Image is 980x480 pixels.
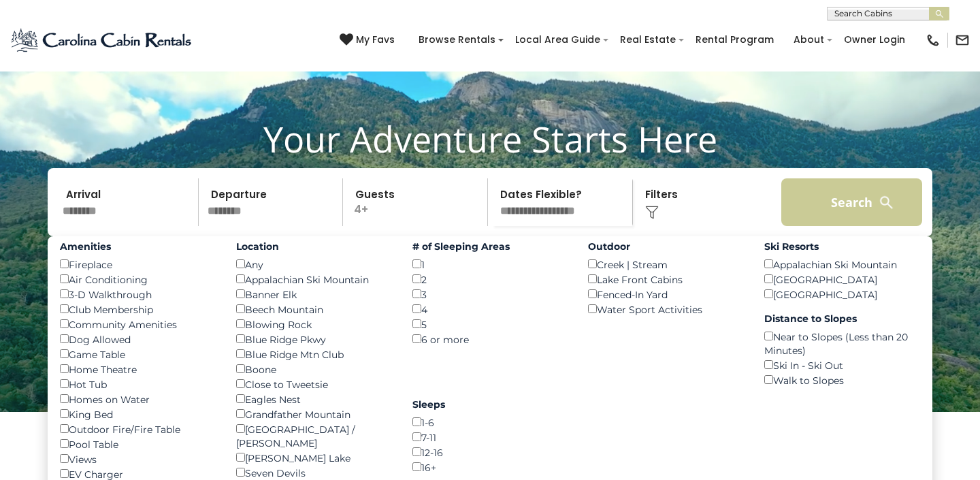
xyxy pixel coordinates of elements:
[60,257,216,272] div: Fireplace
[236,272,392,287] div: Appalachian Ski Mountain
[764,357,920,372] div: Ski In - Ski Out
[588,257,744,272] div: Creek | Stream
[60,436,216,451] div: Pool Table
[236,302,392,317] div: Beech Mountain
[236,317,392,332] div: Blowing Rock
[764,312,920,325] label: Distance to Slopes
[878,194,895,211] img: search-regular-white.png
[588,240,744,253] label: Outdoor
[236,257,392,272] div: Any
[613,29,683,50] a: Real Estate
[236,391,392,406] div: Eagles Nest
[588,272,744,287] div: Lake Front Cabins
[236,450,392,465] div: [PERSON_NAME] Lake
[764,257,920,272] div: Appalachian Ski Mountain
[412,272,568,287] div: 2
[356,33,395,47] span: My Favs
[236,421,392,450] div: [GEOGRAPHIC_DATA] / [PERSON_NAME]
[412,317,568,332] div: 5
[764,372,920,387] div: Walk to Slopes
[588,302,744,317] div: Water Sport Activities
[236,287,392,302] div: Banner Elk
[764,240,920,253] label: Ski Resorts
[837,29,912,50] a: Owner Login
[60,406,216,421] div: King Bed
[926,33,941,48] img: phone-regular-black.png
[60,332,216,347] div: Dog Allowed
[60,377,216,391] div: Hot Tub
[236,377,392,391] div: Close to Tweetsie
[955,33,970,48] img: mail-regular-black.png
[412,302,568,317] div: 4
[60,302,216,317] div: Club Membership
[787,29,831,50] a: About
[781,178,922,226] button: Search
[764,272,920,287] div: [GEOGRAPHIC_DATA]
[236,347,392,362] div: Blue Ridge Mtn Club
[412,287,568,302] div: 3
[412,257,568,272] div: 1
[236,240,392,253] label: Location
[645,206,659,219] img: filter--v1.png
[412,332,568,347] div: 6 or more
[588,287,744,302] div: Fenced-In Yard
[412,29,502,50] a: Browse Rentals
[236,465,392,480] div: Seven Devils
[60,272,216,287] div: Air Conditioning
[412,460,568,475] div: 16+
[236,406,392,421] div: Grandfather Mountain
[10,118,970,160] h1: Your Adventure Starts Here
[60,317,216,332] div: Community Amenities
[508,29,607,50] a: Local Area Guide
[10,27,194,54] img: Blue-2.png
[236,362,392,377] div: Boone
[347,178,487,226] p: 4+
[412,445,568,460] div: 12-16
[60,451,216,466] div: Views
[764,287,920,302] div: [GEOGRAPHIC_DATA]
[764,329,920,357] div: Near to Slopes (Less than 20 Minutes)
[60,421,216,436] div: Outdoor Fire/Fire Table
[60,391,216,406] div: Homes on Water
[412,415,568,430] div: 1-6
[236,332,392,347] div: Blue Ridge Pkwy
[340,33,398,48] a: My Favs
[412,430,568,445] div: 7-11
[412,398,568,411] label: Sleeps
[60,347,216,362] div: Game Table
[689,29,781,50] a: Rental Program
[60,287,216,302] div: 3-D Walkthrough
[412,240,568,253] label: # of Sleeping Areas
[60,240,216,253] label: Amenities
[60,362,216,377] div: Home Theatre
